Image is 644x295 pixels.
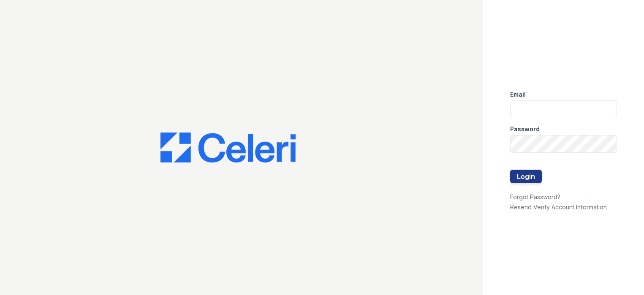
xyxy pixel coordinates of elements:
[160,133,296,163] img: CE_Logo_Blue-a8612792a0a2168367f1c8372b55b34899dd931a85d93a1a3d3e32e68fde9ad4.png
[510,90,526,99] label: Email
[510,203,607,211] a: Resend Verify Account Information
[510,125,540,133] label: Password
[510,193,560,200] a: Forgot Password?
[510,170,542,183] button: Login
